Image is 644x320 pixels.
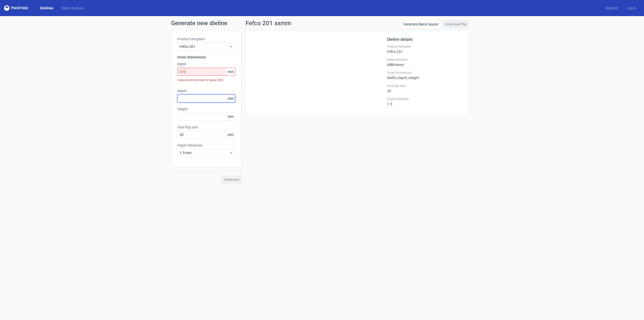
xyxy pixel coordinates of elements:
[601,6,622,11] a: Register
[180,150,229,155] span: 1.5 mm
[36,6,57,11] a: Dielines
[177,143,235,148] label: Paper thickness
[408,76,420,80] span: , Height :
[226,113,235,120] span: mm
[387,97,463,106] div: 1.5
[387,45,463,54] div: Fefco 201
[171,20,473,26] h1: Generate new dieline
[387,58,463,67] div: Millimeters
[57,6,88,11] a: Diecut layouts
[401,20,441,28] a: Generate diecut layout
[387,97,463,101] label: Paper thickness
[387,37,463,43] h2: Dieline details
[397,76,408,80] span: , Depth :
[177,125,235,130] label: Glue flap size
[622,6,640,11] a: Log in
[387,84,463,93] div: 20
[177,62,235,67] label: Width
[387,45,463,49] label: Product template
[246,20,291,26] h1: Fefco 201 xxmm
[226,68,235,76] span: mm
[177,88,235,93] label: Depth
[177,37,235,42] label: Product template
[177,106,235,112] label: Height
[387,76,397,80] span: Width :
[226,131,235,138] span: mm
[180,44,229,49] span: Fefco 201
[387,58,463,62] label: Measurements
[177,55,235,60] h3: Outer dimensions
[387,84,463,88] label: Glue flap size
[226,95,235,102] span: mm
[387,71,463,75] label: Outer Dimensions
[177,76,235,84] div: Value must be lower or equal 500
